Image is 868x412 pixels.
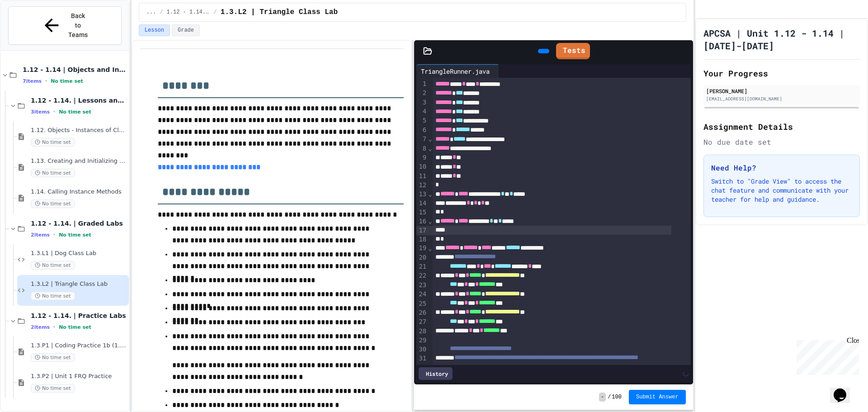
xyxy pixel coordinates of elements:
button: Submit Answer [629,390,686,404]
span: 1.12 - 1.14 | Objects and Instances of Classes [23,66,127,74]
div: 13 [416,190,428,199]
span: 100 [612,393,622,401]
span: 1.3.L2 | Triangle Class Lab [31,280,127,288]
span: 1.14. Calling Instance Methods [31,188,127,196]
div: 8 [416,144,428,153]
span: 1.12 - 1.14. | Graded Labs [31,219,127,227]
div: 21 [416,262,428,271]
span: 2 items [31,232,50,238]
div: Chat with us now!Close [4,4,62,57]
span: 1.12 - 1.14. | Graded Labs [167,9,210,16]
span: 7 items [23,78,42,84]
span: 1.3.P1 | Coding Practice 1b (1.7-1.15) [31,342,127,350]
div: 1 [416,80,428,89]
span: Submit Answer [636,393,679,401]
div: 30 [416,345,428,354]
div: 26 [416,308,428,317]
span: No time set [31,292,75,300]
span: - [599,393,606,402]
span: • [53,323,55,331]
span: No time set [59,232,91,238]
div: 5 [416,116,428,125]
div: 24 [416,290,428,299]
div: 27 [416,317,428,327]
div: 20 [416,253,428,262]
div: 28 [416,327,428,336]
span: No time set [51,78,83,84]
div: 2 [416,89,428,98]
button: Lesson [139,24,170,36]
span: No time set [31,384,75,393]
div: TriangleRunner.java [416,64,499,78]
button: Grade [172,24,200,36]
a: Tests [556,43,590,59]
span: • [53,231,55,238]
span: 2 items [31,324,50,330]
span: Fold line [428,135,432,142]
button: Back to Teams [8,6,122,45]
span: Fold line [428,218,432,225]
div: 31 [416,354,428,373]
div: 15 [416,208,428,217]
div: [EMAIL_ADDRESS][DOMAIN_NAME] [706,95,857,102]
div: 10 [416,162,428,171]
h3: Need Help? [711,162,852,173]
span: No time set [31,353,75,362]
span: Fold line [428,245,432,252]
span: Fold line [428,190,432,198]
div: 17 [416,226,428,235]
span: / [608,393,611,401]
span: 1.12. Objects - Instances of Classes [31,127,127,134]
span: 1.13. Creating and Initializing Objects: Constructors [31,157,127,165]
span: 1.3.L2 | Triangle Class Lab [221,7,338,18]
div: 11 [416,172,428,181]
span: ... [146,9,156,16]
span: No time set [31,261,75,270]
span: 1.12 - 1.14. | Practice Labs [31,312,127,320]
span: / [160,9,163,16]
h2: Assignment Details [703,120,860,133]
div: 22 [416,271,428,280]
span: No time set [31,199,75,208]
span: • [53,108,55,115]
span: Back to Teams [67,11,89,40]
div: 12 [416,181,428,190]
div: TriangleRunner.java [416,66,494,76]
span: No time set [59,109,91,115]
span: • [45,77,47,85]
div: [PERSON_NAME] [706,87,857,95]
p: Switch to "Grade View" to access the chat feature and communicate with your teacher for help and ... [711,177,852,204]
div: 25 [416,299,428,308]
iframe: chat widget [830,376,859,403]
span: Fold line [428,145,432,152]
span: No time set [31,138,75,147]
div: 4 [416,107,428,116]
div: 14 [416,199,428,208]
div: History [419,367,453,380]
div: 29 [416,336,428,345]
div: 6 [416,126,428,135]
div: 9 [416,153,428,162]
h1: APCSA | Unit 1.12 - 1.14 | [DATE]-[DATE] [703,27,860,52]
div: 18 [416,235,428,244]
span: 3 items [31,109,50,115]
span: / [214,9,217,16]
div: 3 [416,98,428,107]
span: 1.12 - 1.14. | Lessons and Notes [31,96,127,104]
div: 16 [416,217,428,226]
div: 19 [416,244,428,253]
div: 7 [416,135,428,144]
div: No due date set [703,137,860,147]
iframe: chat widget [793,336,859,375]
h2: Your Progress [703,67,860,80]
div: 23 [416,281,428,290]
span: 1.3.L1 | Dog Class Lab [31,250,127,257]
span: No time set [59,324,91,330]
span: 1.3.P2 | Unit 1 FRQ Practice [31,373,127,380]
span: No time set [31,169,75,177]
